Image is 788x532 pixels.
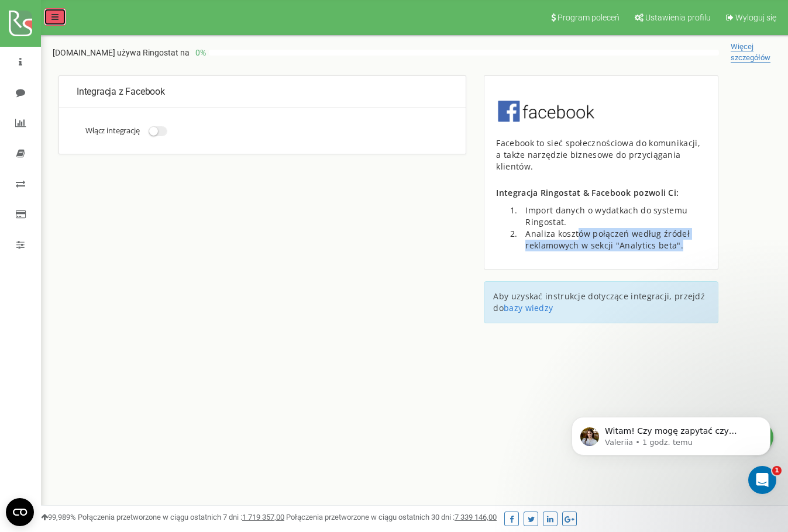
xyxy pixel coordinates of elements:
[519,228,706,251] li: Analiza kosztów połączeń według źródeł reklamowych w sekcji "Analytics beta".
[496,137,706,172] div: Facebook to sieć społecznościowa do komunikacji, a także narzędzie biznesowe do przyciągania klie...
[9,11,32,36] img: ringostat logo
[493,291,709,314] p: Aby uzyskać instrukcje dotyczące integracji, przejdź do
[519,205,706,228] li: Import danych o wydatkach do systemu Ringostat.
[731,42,770,63] span: Więcej szczegółów
[772,466,782,475] span: 1
[117,48,190,57] span: używa Ringostat na
[190,47,209,58] p: 0 %
[286,513,497,521] span: Połączenia przetworzone w ciągu ostatnich 30 dni :
[85,126,173,136] label: Włącz integrację
[455,513,497,521] u: 7 339 146,00
[78,513,284,521] span: Połączenia przetworzone w ciągu ostatnich 7 dni :
[735,13,776,22] span: Wyloguj się
[53,47,190,58] p: [DOMAIN_NAME]
[496,99,595,123] img: image
[558,13,620,22] span: Program poleceń
[6,498,34,526] button: Open CMP widget
[77,85,448,99] p: Integracja z Facebook
[504,302,553,313] a: bazy wiedzy
[748,466,776,494] iframe: Intercom live chat
[554,392,788,500] iframe: Intercom notifications wiadomość
[645,13,711,22] span: Ustawienia profilu
[41,513,76,521] span: 99,989%
[242,513,284,521] u: 1 719 357,00
[496,187,706,199] p: Integracja Ringostat & Facebook pozwoli Ci:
